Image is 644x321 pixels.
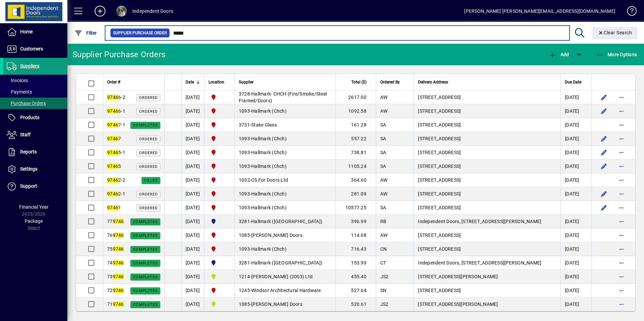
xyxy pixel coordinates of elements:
span: Completed [133,302,158,307]
span: SA [380,136,386,141]
span: Invoices [7,78,28,83]
span: Hallmark ([GEOGRAPHIC_DATA]) [251,260,322,265]
button: More options [616,175,627,185]
span: Location [208,78,224,86]
span: Supplier [239,78,254,86]
span: Total ($) [351,78,366,86]
span: Christchurch [208,121,230,129]
button: Filter [73,27,99,39]
span: SA [380,164,386,169]
button: Edit [599,202,609,213]
td: [DATE] [560,228,591,242]
span: Completed [133,220,158,224]
button: Add [547,48,571,61]
td: [DATE] [560,91,591,104]
td: [DATE] [181,146,204,159]
span: 5 [107,164,121,169]
button: More options [616,133,627,144]
a: Settings [3,161,67,178]
span: AW [380,233,388,238]
td: 1105.24 [335,159,376,173]
button: More options [616,188,627,199]
button: More options [616,285,627,296]
a: Support [3,178,67,195]
span: Completed [133,261,158,265]
a: Reports [3,144,67,160]
td: [DATE] [560,159,591,173]
em: 9746 [107,205,118,210]
span: AW [380,177,388,183]
span: 1245 [239,288,250,293]
span: Package [25,218,43,224]
td: [DATE] [181,187,204,201]
span: Ordered By [380,78,400,86]
a: Purchase Orders [3,98,67,109]
div: Date [186,78,200,86]
span: 74 [107,260,124,265]
div: Supplier Purchase Orders [72,49,165,60]
td: [DATE] [181,228,204,242]
span: Support [20,183,37,189]
span: Filter [74,30,97,36]
span: 1093 [239,205,250,210]
td: - [234,242,335,256]
span: 71 [107,301,124,307]
span: AW [380,95,388,100]
span: CS For Doors Ltd [251,177,288,183]
div: Supplier [239,78,331,86]
td: [DATE] [560,270,591,284]
em: 9746 [113,274,124,279]
td: [STREET_ADDRESS] [414,132,560,146]
span: Due Date [565,78,581,86]
td: [STREET_ADDRESS] [414,201,560,215]
span: Filled [144,178,158,183]
span: Customers [20,46,43,51]
td: [DATE] [560,187,591,201]
td: [DATE] [560,284,591,297]
a: Products [3,109,67,126]
td: 153.99 [335,256,376,270]
em: 9746 [113,219,124,224]
td: 396.99 [335,215,376,228]
button: More options [616,257,627,268]
span: Christchurch [208,93,230,101]
td: 455.40 [335,270,376,284]
td: 364.60 [335,173,376,187]
span: Hallmark (Chch) [251,191,287,197]
td: [DATE] [560,215,591,228]
td: [DATE] [181,297,204,311]
td: - [234,187,335,201]
em: 9746 [107,108,118,114]
span: Ordered [139,96,158,100]
button: More options [616,92,627,103]
em: 9746 [113,301,124,307]
td: - [234,173,335,187]
span: 1032 [239,177,250,183]
td: 2617.00 [335,91,376,104]
td: - [234,297,335,311]
td: Independent Doors, [STREET_ADDRESS][PERSON_NAME] [414,215,560,228]
span: Cromwell Central Otago [208,217,230,225]
span: Ordered [139,151,158,155]
td: [DATE] [560,104,591,118]
span: SA [380,205,386,210]
td: [STREET_ADDRESS] [414,228,560,242]
a: Customers [3,41,67,58]
button: Edit [599,106,609,116]
span: Christchurch [208,190,230,198]
span: Christchurch [208,245,230,253]
td: [STREET_ADDRESS] [414,242,560,256]
button: More options [616,161,627,172]
em: 9746 [107,191,118,197]
span: 2-1 [107,191,125,197]
td: [DATE] [181,242,204,256]
td: [DATE] [181,256,204,270]
span: 1093 [239,164,250,169]
span: Staff [20,132,31,137]
span: Reports [20,149,37,154]
span: Cromwell Central Otago [208,259,230,267]
td: [DATE] [560,297,591,311]
td: [DATE] [181,215,204,228]
td: - [234,284,335,297]
td: [STREET_ADDRESS] [414,104,560,118]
